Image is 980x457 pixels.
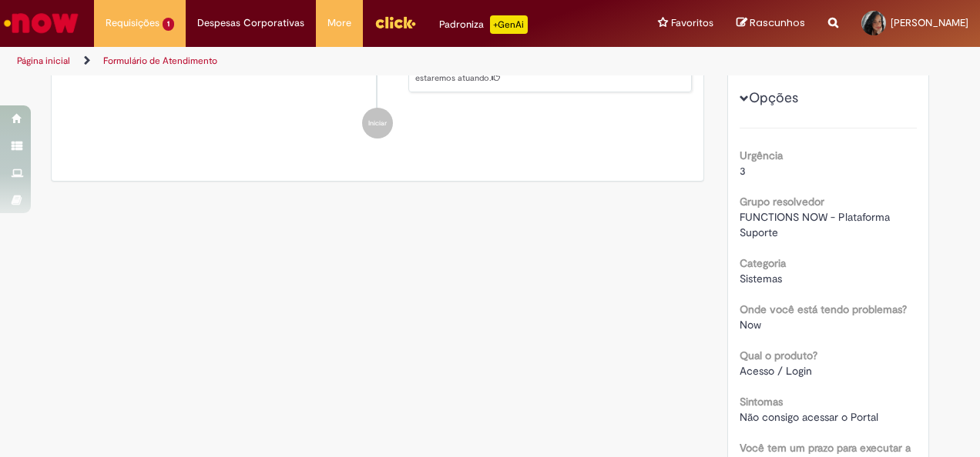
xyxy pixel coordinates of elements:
span: 3 [740,164,746,178]
li: Bianca Peichoto [63,19,692,93]
span: [PERSON_NAME] [891,16,968,29]
b: Urgência [740,148,783,162]
b: Onde você está tendo problemas? [740,302,907,316]
ul: Histórico de tíquete [63,4,692,155]
div: Padroniza [439,15,528,34]
span: More [327,15,351,31]
span: Acesso / Login [740,364,812,378]
span: 1 [163,18,174,31]
b: Qual o produto? [740,349,817,362]
img: click_logo_yellow_360x200.png [374,11,416,34]
b: Categoria [740,256,786,270]
span: Despesas Corporativas [197,15,304,31]
p: +GenAi [490,15,528,34]
a: Formulário de Atendimento [103,55,217,67]
span: Rascunhos [750,15,805,30]
span: Favoritos [671,15,713,31]
b: Sintomas [740,395,783,409]
span: Requisições [106,15,159,31]
b: Grupo resolvedor [740,195,824,208]
span: Sistemas [740,272,782,285]
span: Não consigo acessar o Portal [740,410,878,424]
span: FUNCTIONS NOW - Plataforma Suporte [740,210,893,239]
a: Rascunhos [737,16,805,31]
a: Página inicial [17,55,70,67]
ul: Trilhas de página [12,47,642,75]
span: Now [740,318,761,332]
img: ServiceNow [2,8,81,38]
